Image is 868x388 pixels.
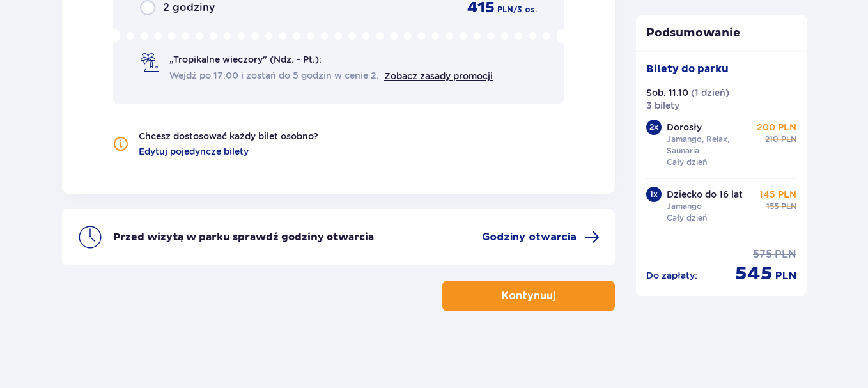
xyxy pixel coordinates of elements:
[667,157,707,168] p: Cały dzień
[775,269,796,283] span: PLN
[667,134,755,157] p: Jamango, Relax, Saunaria
[482,229,600,245] a: Godziny otwarcia
[781,134,796,145] span: PLN
[667,201,702,212] p: Jamango
[667,188,743,201] p: Dziecko do 16 lat
[646,62,729,76] p: Bilety do parku
[113,230,374,244] p: Przed wizytą w parku sprawdź godziny otwarcia
[502,289,555,303] p: Kontynuuj
[766,201,779,212] span: 155
[646,269,697,282] p: Do zapłaty :
[667,212,707,224] p: Cały dzień
[169,53,322,66] span: „Tropikalne wieczory" (Ndz. - Pt.):
[169,69,379,82] span: Wejdź po 17:00 i zostań do 5 godzin w cenie 2.
[163,1,215,15] span: 2 godziny
[384,71,493,81] a: Zobacz zasady promocji
[781,201,796,212] span: PLN
[139,130,318,143] p: Chcesz dostosować każdy bilet osobno?
[775,247,796,261] span: PLN
[646,99,679,112] p: 3 bilety
[646,86,688,99] p: Sob. 11.10
[513,4,537,15] span: / 3 os.
[735,261,773,286] span: 545
[139,145,249,158] a: Edytuj pojedyncze bilety
[667,121,702,134] p: Dorosły
[646,120,662,135] div: 2 x
[759,188,796,201] p: 145 PLN
[497,4,513,15] span: PLN
[753,247,772,261] span: 575
[636,26,807,41] p: Podsumowanie
[646,187,662,202] div: 1 x
[691,86,729,99] p: ( 1 dzień )
[765,134,779,145] span: 210
[757,121,796,134] p: 200 PLN
[442,281,615,311] button: Kontynuuj
[482,230,577,244] span: Godziny otwarcia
